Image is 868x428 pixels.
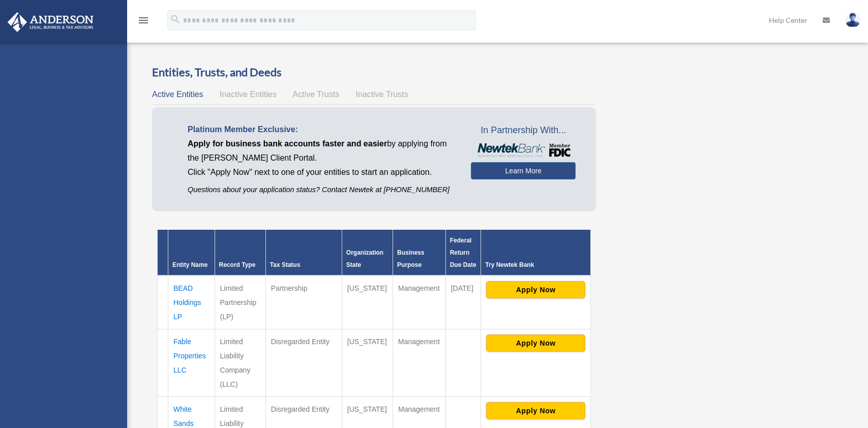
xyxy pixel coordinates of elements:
[845,13,860,27] img: User Pic
[188,139,387,148] span: Apply for business bank accounts faster and easier
[265,276,342,329] td: Partnership
[486,402,585,419] button: Apply Now
[356,90,408,99] span: Inactive Trusts
[265,329,342,396] td: Disregarded Entity
[393,230,446,276] th: Business Purpose
[168,230,215,276] th: Entity Name
[168,329,215,396] td: Fable Properties LLC
[220,90,277,99] span: Inactive Entities
[471,123,576,139] span: In Partnership With...
[215,230,265,276] th: Record Type
[342,329,393,396] td: [US_STATE]
[485,259,586,271] div: Try Newtek Bank
[152,65,596,80] h3: Entities, Trusts, and Deeds
[471,162,576,179] a: Learn More
[152,90,203,99] span: Active Entities
[393,329,446,396] td: Management
[342,276,393,329] td: [US_STATE]
[486,334,585,352] button: Apply Now
[137,18,149,26] a: menu
[342,230,393,276] th: Organization State
[293,90,340,99] span: Active Trusts
[5,12,97,32] img: Anderson Advisors Platinum Portal
[486,281,585,298] button: Apply Now
[137,14,149,26] i: menu
[265,230,342,276] th: Tax Status
[393,276,446,329] td: Management
[170,14,181,25] i: search
[188,123,456,137] p: Platinum Member Exclusive:
[188,184,456,196] p: Questions about your application status? Contact Newtek at [PHONE_NUMBER]
[168,276,215,329] td: BEAD Holdings LP
[476,143,571,157] img: NewtekBankLogoSM.png
[188,137,456,165] p: by applying from the [PERSON_NAME] Client Portal.
[188,165,456,179] p: Click "Apply Now" next to one of your entities to start an application.
[215,329,265,396] td: Limited Liability Company (LLC)
[445,276,481,329] td: [DATE]
[215,276,265,329] td: Limited Partnership (LP)
[445,230,481,276] th: Federal Return Due Date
